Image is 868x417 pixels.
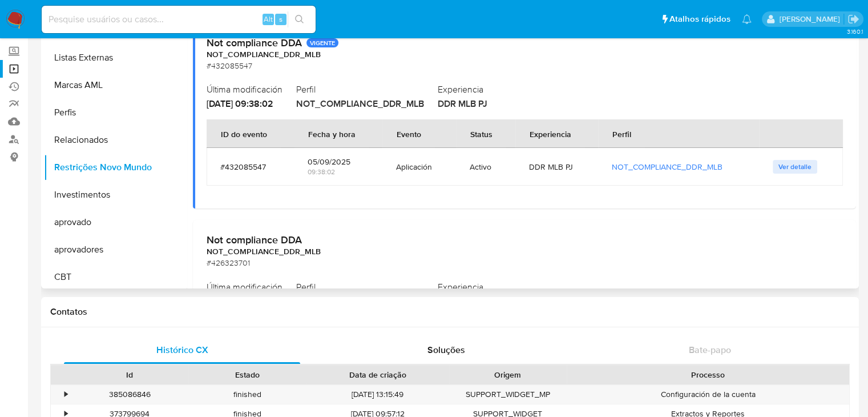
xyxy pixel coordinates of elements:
button: Perfis [44,99,187,126]
span: 3.160.1 [846,27,862,36]
span: Atalhos rápidos [669,13,730,25]
button: Relacionados [44,126,187,154]
div: Data de criação [314,369,441,380]
button: Investimentos [44,181,187,209]
button: aprovado [44,209,187,236]
div: SUPPORT_WIDGET_MP [449,385,567,404]
button: Listas Externas [44,44,187,71]
span: Histórico CX [156,343,208,356]
span: Soluções [427,343,465,356]
div: Origem [457,369,559,380]
div: finished [188,385,306,404]
span: Alt [264,14,273,25]
h1: Contatos [50,306,850,318]
a: Notificações [742,14,752,24]
button: Restrições Novo Mundo [44,154,187,181]
button: CBT [44,263,187,291]
button: aprovadores [44,236,187,263]
button: search-icon [288,11,311,27]
span: s [279,14,282,25]
div: Id [79,369,180,380]
div: Estado [196,369,298,380]
span: Bate-papo [689,343,731,356]
div: Processo [575,369,841,380]
button: Marcas AML [44,71,187,99]
div: [DATE] 13:15:49 [306,385,449,404]
input: Pesquise usuários ou casos... [42,12,316,27]
div: • [64,389,67,400]
p: matias.logusso@mercadopago.com.br [779,14,843,25]
div: Configuración de la cuenta [567,385,849,404]
a: Sair [847,13,859,25]
div: 385086846 [71,385,188,404]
